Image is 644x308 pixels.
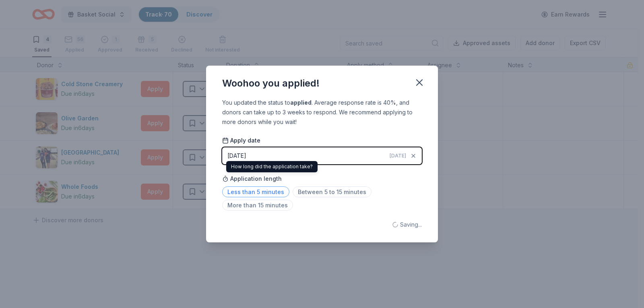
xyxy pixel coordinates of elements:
div: How long did the application take? [226,161,318,172]
div: [DATE] [227,151,246,161]
span: [DATE] [390,153,406,159]
span: Between 5 to 15 minutes [293,186,372,197]
span: Apply date [222,136,260,145]
span: Application length [222,174,282,184]
button: [DATE][DATE] [222,147,422,164]
span: Less than 5 minutes [222,186,289,197]
div: You updated the status to . Average response rate is 40%, and donors can take up to 3 weeks to re... [222,98,422,127]
span: More than 15 minutes [222,200,293,211]
b: applied [290,99,312,106]
div: Woohoo you applied! [222,77,320,90]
